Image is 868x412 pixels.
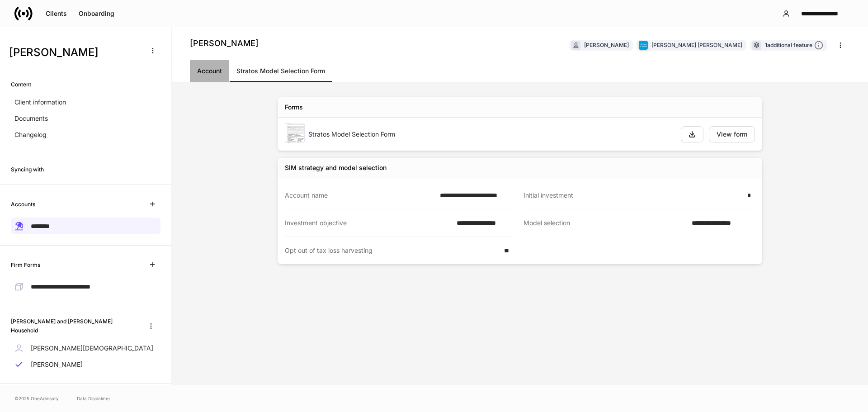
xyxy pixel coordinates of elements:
h3: [PERSON_NAME] [9,45,140,60]
a: Documents [11,110,160,127]
button: Onboarding [73,6,120,21]
div: Stratos Model Selection Form [308,130,674,139]
div: [PERSON_NAME] [PERSON_NAME] [651,41,742,49]
p: [PERSON_NAME] [31,360,83,369]
a: Account [190,60,229,82]
span: © 2025 OneAdvisory [14,395,59,402]
h6: Firm Forms [11,260,40,269]
button: Clients [40,6,73,21]
h4: [PERSON_NAME] [190,38,259,49]
a: [PERSON_NAME] [11,356,160,373]
div: Opt out of tax loss harvesting [285,246,499,255]
h6: Content [11,80,31,89]
h6: Accounts [11,200,35,208]
div: Investment objective [285,218,451,227]
a: Stratos Model Selection Form [229,60,332,82]
h6: Syncing with [11,165,44,174]
div: [PERSON_NAME] [584,41,629,49]
div: View form [717,131,747,137]
a: [PERSON_NAME][DEMOGRAPHIC_DATA] [11,340,160,356]
div: Clients [46,10,67,17]
h6: [PERSON_NAME] and [PERSON_NAME] Household [11,317,134,334]
img: charles-schwab-BFYFdbvS.png [639,41,648,50]
p: [PERSON_NAME][DEMOGRAPHIC_DATA] [31,344,153,353]
div: Forms [285,103,303,112]
a: Client information [11,94,160,110]
div: Model selection [524,218,686,228]
p: Client information [14,98,66,107]
div: SIM strategy and model selection [285,163,387,172]
div: 1 additional feature [765,41,823,50]
a: Changelog [11,127,160,143]
div: Onboarding [79,10,114,17]
div: Initial investment [524,191,742,200]
p: Changelog [14,130,47,139]
p: Documents [14,114,48,123]
div: Account name [285,191,434,200]
a: Data Disclaimer [77,395,110,402]
button: View form [709,126,755,142]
